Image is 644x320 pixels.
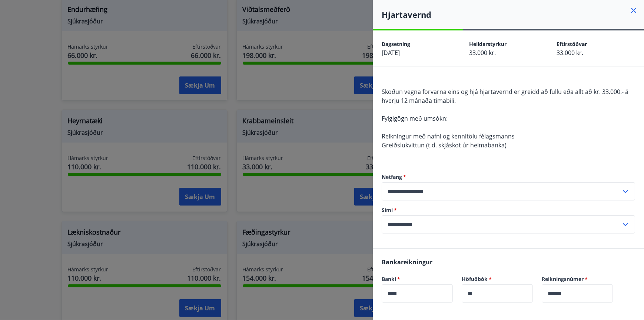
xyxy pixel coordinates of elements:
[382,49,400,57] span: [DATE]
[382,88,628,105] span: Skoðun vegna forvarna eins og hjá hjartavernd er greidd að fullu eða allt að kr. 33.000.- á hverj...
[462,275,533,283] label: Höfuðbók
[382,141,507,149] span: Greiðslukvittun (t.d. skjáskot úr heimabanka)
[382,258,432,266] span: Bankareikningur
[382,206,635,214] label: Sími
[382,132,515,140] span: Reikningur með nafni og kennitölu félagsmanns
[382,173,635,181] label: Netfang
[382,114,448,123] span: Fylgigögn með umsókn:
[469,49,496,57] span: 33.000 kr.
[382,275,453,283] label: Banki
[557,40,587,48] span: Eftirstöðvar
[469,40,507,48] span: Heildarstyrkur
[382,9,644,20] h4: Hjartavernd
[542,275,613,283] label: Reikningsnúmer
[557,49,583,57] span: 33.000 kr.
[382,40,410,48] span: Dagsetning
